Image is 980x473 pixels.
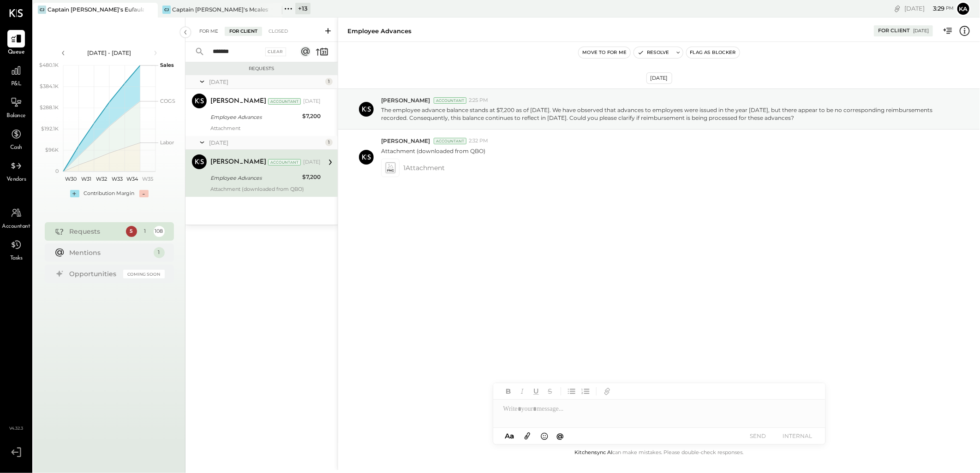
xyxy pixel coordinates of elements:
div: 5 [126,226,137,237]
button: Bold [502,385,514,397]
div: $7,200 [302,112,321,121]
div: Closed [264,27,293,36]
div: [DATE] [209,139,323,147]
p: Attachment (downloaded from QBO) [381,147,485,155]
button: Strikethrough [544,385,556,397]
div: [PERSON_NAME] [210,97,266,106]
a: Balance [0,94,32,120]
text: W34 [126,176,138,182]
span: Accountant [2,223,30,231]
div: Accountant [268,159,301,166]
span: 2:32 PM [469,137,488,145]
text: 0 [55,168,59,174]
text: Labor [160,139,174,146]
div: Captain [PERSON_NAME]'s Mcalestar [172,6,269,13]
button: Aa [502,431,517,441]
span: a [510,432,514,440]
div: Captain [PERSON_NAME]'s Eufaula [48,6,144,13]
div: Attachment [210,125,321,131]
button: Flag as Blocker [687,47,740,58]
button: Ka [956,1,971,16]
div: Employee Advances [347,27,412,35]
div: For Client [878,27,910,35]
span: 1 Attachment [403,159,445,177]
div: Contribution Margin [84,190,135,197]
span: P&L [11,80,22,89]
text: $96K [45,147,59,153]
div: [DATE] - [DATE] [70,49,149,57]
button: SEND [740,430,777,442]
div: Requests [70,227,121,236]
div: 1 [325,78,333,85]
div: Accountant [268,98,301,105]
div: Requests [190,65,333,72]
div: [DATE] [913,28,929,34]
div: Coming Soon [123,270,165,278]
span: Cash [10,144,22,152]
div: 108 [154,226,165,237]
div: Employee Advances [210,173,299,183]
div: For Client [225,27,262,36]
a: Vendors [0,157,32,184]
span: Balance [6,112,26,120]
span: [PERSON_NAME] [381,137,430,145]
button: Resolve [634,47,673,58]
a: Tasks [0,236,32,263]
text: W30 [65,176,77,182]
div: For Me [195,27,223,36]
div: Employee Advances [210,112,299,122]
div: Attachment (downloaded from QBO) [210,186,321,192]
button: INTERNAL [779,430,816,442]
div: 1 [154,247,165,258]
div: Accountant [434,97,466,104]
span: Vendors [6,176,26,184]
div: + [70,190,79,197]
text: W33 [111,176,122,182]
div: Accountant [434,138,466,144]
button: Italic [516,385,528,397]
a: P&L [0,62,32,89]
text: $384.1K [40,83,59,89]
div: [DATE] [303,98,321,105]
span: @ [556,432,564,440]
div: [DATE] [303,159,321,166]
text: Sales [160,62,174,68]
p: The employee advance balance stands at $7,200 as of [DATE]. We have observed that advances to emp... [381,106,943,122]
div: [DATE] [646,72,672,84]
a: Accountant [0,204,32,231]
div: CJ [162,6,171,14]
div: CJ [38,6,46,14]
text: COGS [160,98,175,104]
div: Clear [265,47,287,56]
text: $288.1K [40,104,59,111]
span: 2:25 PM [469,97,488,104]
button: Ordered List [580,385,592,397]
div: + 13 [295,3,311,14]
button: Underline [530,385,542,397]
button: Move to for me [579,47,630,58]
button: Add URL [601,385,613,397]
text: $192.1K [41,125,59,132]
span: Tasks [10,254,23,263]
div: $7,200 [302,172,321,182]
div: [DATE] [904,4,954,13]
text: $480.1K [39,62,59,68]
button: Unordered List [566,385,578,397]
div: Opportunities [70,269,119,278]
div: copy link [893,4,902,13]
div: 1 [325,139,333,146]
button: @ [554,430,567,442]
div: - [139,190,149,197]
span: Queue [8,48,25,57]
text: W31 [81,176,91,182]
span: [PERSON_NAME] [381,96,430,104]
a: Cash [0,125,32,152]
div: Mentions [70,248,149,257]
text: W32 [96,176,107,182]
div: [DATE] [209,78,323,86]
a: Queue [0,30,32,57]
div: 1 [140,226,151,237]
div: [PERSON_NAME] [210,158,266,167]
text: W35 [142,176,153,182]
